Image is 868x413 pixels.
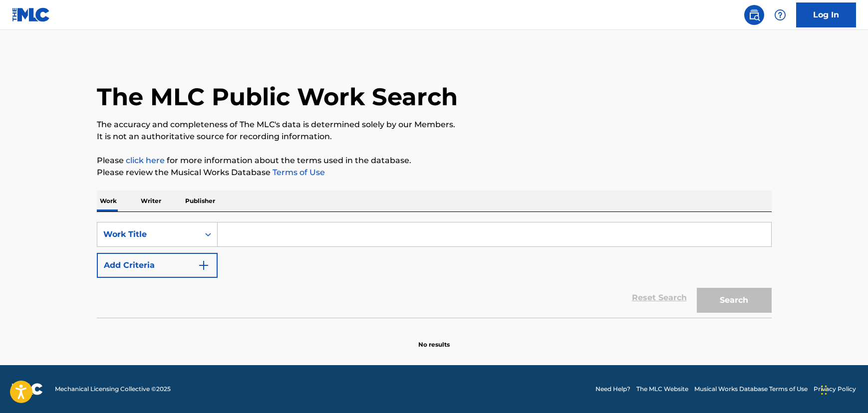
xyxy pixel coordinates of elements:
[182,191,218,211] p: Publisher
[744,5,764,25] a: Public Search
[12,383,43,395] img: logo
[55,385,171,394] span: Mechanical Licensing Collective © 2025
[97,82,458,112] h1: The MLC Public Work Search
[138,191,164,211] p: Writer
[97,191,120,211] p: Work
[97,131,772,143] p: It is not an authoritative source for recording information.
[97,167,772,179] p: Please review the Musical Works Database
[821,375,827,405] div: Drag
[12,7,50,22] img: MLC Logo
[97,222,772,318] form: Search Form
[418,328,450,349] p: No results
[748,9,760,21] img: search
[595,385,630,394] a: Need Help?
[97,119,772,131] p: The accuracy and completeness of The MLC's data is determined solely by our Members.
[796,2,856,27] a: Log In
[636,385,688,394] a: The MLC Website
[271,168,325,177] a: Terms of Use
[97,155,772,167] p: Please for more information about the terms used in the database.
[103,228,193,240] div: Work Title
[126,156,165,165] a: click here
[694,385,808,394] a: Musical Works Database Terms of Use
[814,385,856,394] a: Privacy Policy
[818,365,868,413] iframe: Chat Widget
[770,5,790,25] div: Help
[774,9,786,21] img: help
[198,259,210,271] img: 9d2ae6d4665cec9f34b9.svg
[97,253,218,278] button: Add Criteria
